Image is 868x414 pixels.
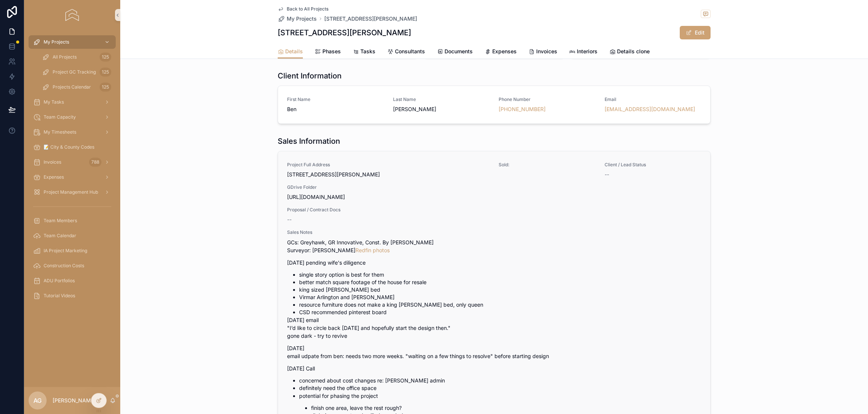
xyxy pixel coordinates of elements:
li: better match square footage of the house for resale [299,279,701,286]
a: Details clone [609,45,650,60]
span: Phases [322,48,341,55]
a: [PHONE_NUMBER] [499,105,546,113]
li: definitely need the office space [299,384,701,392]
li: king sized [PERSON_NAME] bed [299,286,701,294]
a: My Projects [29,35,116,49]
span: Consultants [395,48,425,55]
span: Client / Lead Status [605,162,702,168]
div: 788 [89,158,101,167]
h1: Sales Information [278,136,340,146]
a: All Projects125 [38,50,116,64]
div: 125 [100,68,111,77]
span: -- [287,216,292,223]
div: 125 [100,53,111,62]
p: [DATE] Call [287,364,701,372]
span: All Projects [53,54,77,60]
span: Team Capacity [44,114,76,120]
li: CSD recommended pinterest board [299,309,701,316]
span: Back to All Projects [287,6,328,12]
a: Construction Costs [29,259,116,272]
a: My Projects [278,15,317,23]
a: Details [278,45,303,59]
span: Expenses [492,48,517,55]
span: -- [605,171,609,178]
p: [DATE] email "I’d like to circle back [DATE] and hopefully start the design then." gone dark - tr... [287,316,701,340]
span: Details clone [617,48,650,55]
li: single story option is best for them [299,271,701,279]
span: Last Name [393,96,490,102]
a: 📝 City & County Codes [29,140,116,154]
span: Documents [445,48,473,55]
li: finish one area, leave the rest rough? [311,404,701,412]
span: 📝 City & County Codes [44,144,94,150]
p: GCs: Greyhawk, GR Innovative, Const. By [PERSON_NAME] Surveyor: [PERSON_NAME] [287,238,701,254]
span: AG [33,396,42,405]
span: [URL][DOMAIN_NAME] [287,193,701,201]
a: ADU Portfolios [29,274,116,288]
span: [PERSON_NAME] [393,105,490,113]
a: Projects Calendar125 [38,80,116,94]
p: [DATE] pending wife's diligence [287,259,701,266]
span: Ben [287,105,384,113]
li: Virmar Arlington and [PERSON_NAME] [299,294,701,301]
span: Expenses [44,174,64,180]
span: My Projects [44,39,69,45]
a: Tutorial Videos [29,289,116,303]
span: Projects Calendar [53,84,91,90]
span: My Timesheets [44,129,76,135]
a: Consultants [387,45,425,60]
a: Team Members [29,214,116,227]
span: My Tasks [44,99,64,105]
span: Tasks [360,48,375,55]
span: Construction Costs [44,263,84,269]
span: Proposal / Contract Docs [287,207,384,213]
span: First Name [287,96,384,102]
a: My Timesheets [29,125,116,139]
a: Expenses [485,45,517,60]
p: [PERSON_NAME] [53,397,96,404]
li: resource furniture does not make a king [PERSON_NAME] bed, only queen [299,301,701,309]
span: Project Management Hub [44,189,98,195]
span: ADU Portfolios [44,278,75,284]
a: Team Capacity [29,110,116,124]
span: Email [605,96,702,102]
span: Project Full Address [287,162,490,168]
iframe: Slideout [712,297,868,414]
span: Team Members [44,218,77,224]
span: Interiors [577,48,597,55]
span: Phone Number [499,96,596,102]
p: potential for phasing the project [299,392,701,400]
p: [DATE] email udpate from ben: needs two more weeks. "waiting on a few things to resolve" before s... [287,344,701,360]
span: Invoices [536,48,557,55]
img: App logo [65,9,79,21]
a: My Tasks [29,95,116,109]
div: 125 [100,83,111,92]
a: Project Management Hub [29,185,116,199]
a: IA Project Marketing [29,244,116,257]
a: Invoices788 [29,155,116,169]
li: concerned about cost changes re: [PERSON_NAME] admin [299,377,701,384]
a: Project GC Tracking125 [38,65,116,79]
a: Interiors [569,45,597,60]
a: [STREET_ADDRESS][PERSON_NAME] [324,15,417,23]
span: Tutorial Videos [44,293,75,299]
a: [EMAIL_ADDRESS][DOMAIN_NAME] [605,105,695,113]
a: Expenses [29,170,116,184]
a: Back to All Projects [278,6,328,12]
span: Details [285,48,303,55]
h1: [STREET_ADDRESS][PERSON_NAME] [278,27,411,38]
a: Redfin photos [355,247,390,253]
span: My Projects [287,15,317,23]
a: Tasks [353,45,375,60]
a: Team Calendar [29,229,116,242]
div: scrollable content [24,30,120,312]
span: IA Project Marketing [44,248,87,254]
a: Invoices [529,45,557,60]
h1: Client Information [278,71,342,81]
span: Team Calendar [44,233,76,239]
span: GDrive Folder [287,184,701,190]
span: Invoices [44,159,61,165]
a: Documents [437,45,473,60]
button: Edit [680,26,711,39]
